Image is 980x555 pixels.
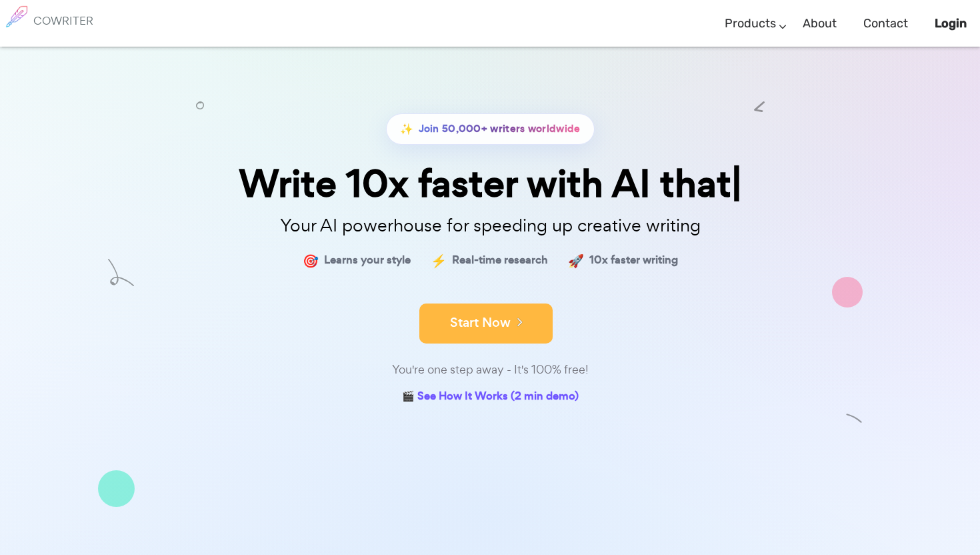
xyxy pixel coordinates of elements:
[157,211,823,240] p: Your AI powerhouse for speeding up creative writing
[400,119,413,139] span: ✨
[803,4,837,43] a: About
[157,360,823,380] div: You're one step away - It's 100% free!
[419,119,581,139] span: Join 50,000+ writers worldwide
[846,410,863,427] img: shape
[725,4,776,43] a: Products
[108,259,134,286] img: shape
[33,15,93,27] h6: COWRITER
[832,277,863,308] img: shape
[431,251,447,270] span: ⚡
[568,251,584,270] span: 🚀
[863,4,908,43] a: Contact
[324,251,411,270] span: Learns your style
[402,387,579,408] a: 🎬 See How It Works (2 min demo)
[157,165,823,203] div: Write 10x faster with AI that
[452,251,548,270] span: Real-time research
[98,470,135,507] img: shape
[935,4,967,43] a: Login
[589,251,678,270] span: 10x faster writing
[303,251,319,270] span: 🎯
[935,16,967,31] b: Login
[419,304,553,344] button: Start Now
